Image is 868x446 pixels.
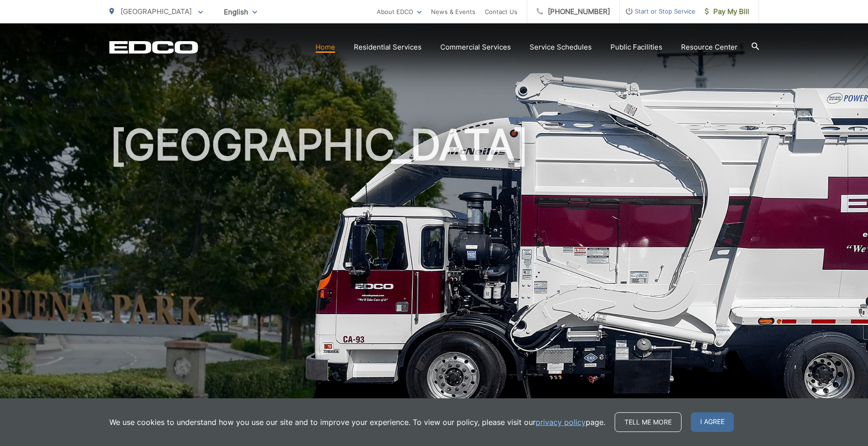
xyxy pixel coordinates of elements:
p: We use cookies to understand how you use our site and to improve your experience. To view our pol... [109,417,605,428]
span: [GEOGRAPHIC_DATA] [121,7,192,16]
a: privacy policy [536,417,586,428]
a: Resource Center [681,42,738,53]
span: Pay My Bill [705,6,749,17]
a: Contact Us [485,6,517,17]
a: Residential Services [354,42,422,53]
a: EDCD logo. Return to the homepage. [109,41,198,54]
a: About EDCO [377,6,422,17]
a: Home [316,42,335,53]
a: Public Facilities [610,42,662,53]
span: English [217,4,264,20]
a: Service Schedules [530,42,592,53]
span: I agree [691,412,734,432]
a: Tell me more [615,412,681,432]
a: Commercial Services [440,42,511,53]
h1: [GEOGRAPHIC_DATA] [109,122,759,417]
a: News & Events [431,6,475,17]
